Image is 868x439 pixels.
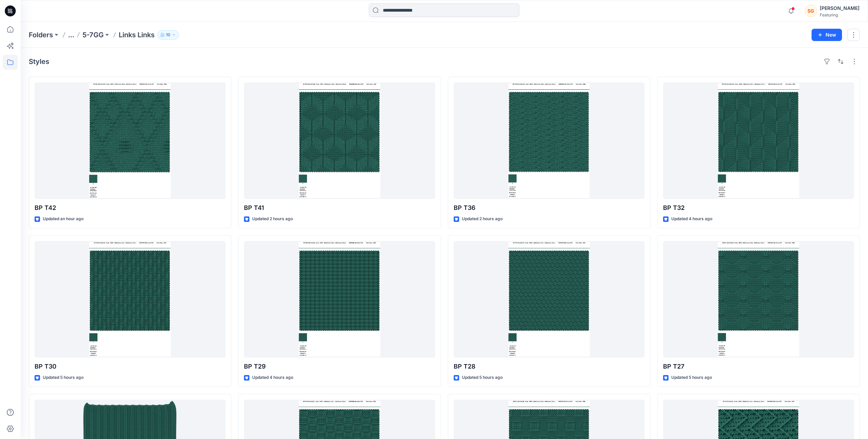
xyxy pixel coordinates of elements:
a: BP T36 [454,82,645,199]
a: BP T42 [35,82,225,199]
div: SG [805,5,817,17]
p: Updated 4 hours ago [671,215,712,223]
h4: Styles [29,57,49,66]
p: Updated 2 hours ago [462,215,503,223]
a: Folders [29,30,53,40]
p: BP T28 [454,362,645,371]
p: Updated 2 hours ago [252,215,293,223]
p: Links Links [119,30,155,40]
a: BP T30 [35,241,225,358]
p: BP T42 [35,203,225,213]
p: BP T32 [663,203,854,213]
a: BP T28 [454,241,645,358]
p: Updated an hour ago [43,215,83,223]
p: BP T30 [35,362,225,371]
p: BP T41 [244,203,435,213]
a: 5-7GG [82,30,104,40]
p: Updated 5 hours ago [671,374,712,381]
a: BP T27 [663,241,854,358]
a: BP T32 [663,82,854,199]
p: Updated 5 hours ago [462,374,503,381]
a: BP T41 [244,82,435,199]
button: ... [68,30,74,40]
p: BP T29 [244,362,435,371]
p: Updated 5 hours ago [43,374,83,381]
div: Featuring [820,12,859,17]
button: New [812,29,842,41]
div: [PERSON_NAME] [820,4,859,12]
button: 10 [157,30,179,40]
a: BP T29 [244,241,435,358]
p: 10 [166,31,170,39]
p: BP T36 [454,203,645,213]
p: BP T27 [663,362,854,371]
p: Updated 4 hours ago [252,374,293,381]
